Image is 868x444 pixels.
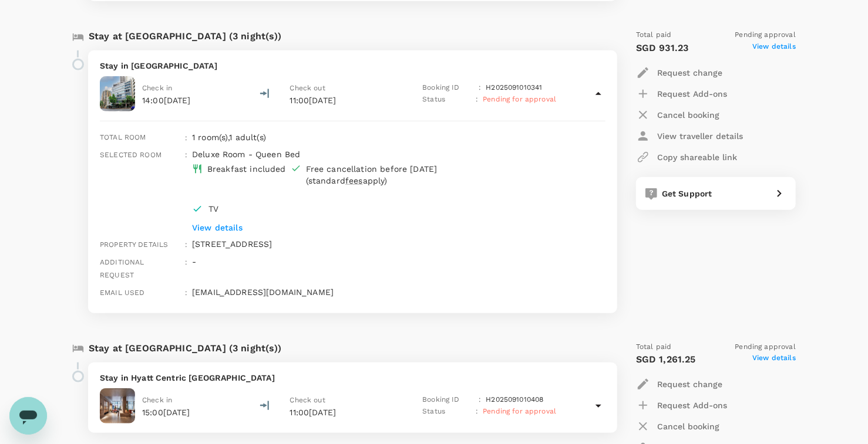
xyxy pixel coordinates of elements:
[657,378,722,390] p: Request change
[100,388,135,423] img: Hyatt Centric Melbourne
[662,189,712,198] span: Get Support
[208,203,309,215] p: TV
[345,176,363,185] span: fees
[142,84,172,92] span: Check in
[100,133,146,141] span: Total room
[422,82,474,94] p: Booking ID
[192,256,605,267] p: -
[752,353,796,367] span: View details
[636,126,743,147] button: View traveller details
[486,82,542,94] p: H2025091010341
[479,82,481,94] p: :
[89,29,282,43] p: Stay at [GEOGRAPHIC_DATA] (3 night(s))
[100,76,135,111] img: Song Hotel Sydney
[185,289,187,297] span: :
[735,341,796,353] span: Pending approval
[290,94,402,106] p: 11:00[DATE]
[100,151,162,159] span: Selected room
[657,399,727,411] p: Request Add-ons
[192,133,266,142] span: 1 room(s) , 1 adult(s)
[483,95,556,103] span: Pending for approval
[735,29,796,41] span: Pending approval
[185,258,187,266] span: :
[483,407,556,415] span: Pending for approval
[100,289,145,297] span: Email used
[422,406,471,418] p: Status
[185,240,187,249] span: :
[290,396,325,404] span: Check out
[479,394,481,406] p: :
[476,406,478,418] p: :
[100,372,605,384] p: Stay in Hyatt Centric [GEOGRAPHIC_DATA]
[636,416,719,437] button: Cancel booking
[9,397,47,435] iframe: Button to launch messaging window
[657,151,737,163] p: Copy shareable link
[422,94,471,106] p: Status
[486,394,543,406] p: H2025091010408
[657,421,719,432] p: Cancel booking
[142,406,190,418] p: 15:00[DATE]
[752,41,796,55] span: View details
[636,374,722,395] button: Request change
[657,109,719,121] p: Cancel booking
[192,222,570,233] p: View details
[636,353,696,367] p: SGD 1,261.25
[636,83,727,104] button: Request Add-ons
[192,286,605,298] p: [EMAIL_ADDRESS][DOMAIN_NAME]
[636,62,722,83] button: Request change
[306,163,498,187] div: Free cancellation before [DATE] (standard apply)
[636,147,737,168] button: Copy shareable link
[142,94,191,106] p: 14:00[DATE]
[192,148,570,160] p: Deluxe Room - Queen Bed
[100,60,605,72] p: Stay in [GEOGRAPHIC_DATA]
[636,395,727,416] button: Request Add-ons
[476,94,478,106] p: :
[636,41,689,55] p: SGD 931.23
[100,240,168,249] span: Property details
[636,29,672,41] span: Total paid
[657,88,727,100] p: Request Add-ons
[657,67,722,79] p: Request change
[192,238,605,250] p: [STREET_ADDRESS]
[422,394,474,406] p: Booking ID
[185,151,187,159] span: :
[290,406,402,418] p: 11:00[DATE]
[100,258,144,279] span: Additional request
[185,134,187,142] span: :
[636,104,719,126] button: Cancel booking
[290,84,325,92] span: Check out
[207,163,286,175] div: Breakfast included
[89,341,282,355] p: Stay at [GEOGRAPHIC_DATA] (3 night(s))
[636,341,672,353] span: Total paid
[142,396,172,404] span: Check in
[657,130,743,142] p: View traveller details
